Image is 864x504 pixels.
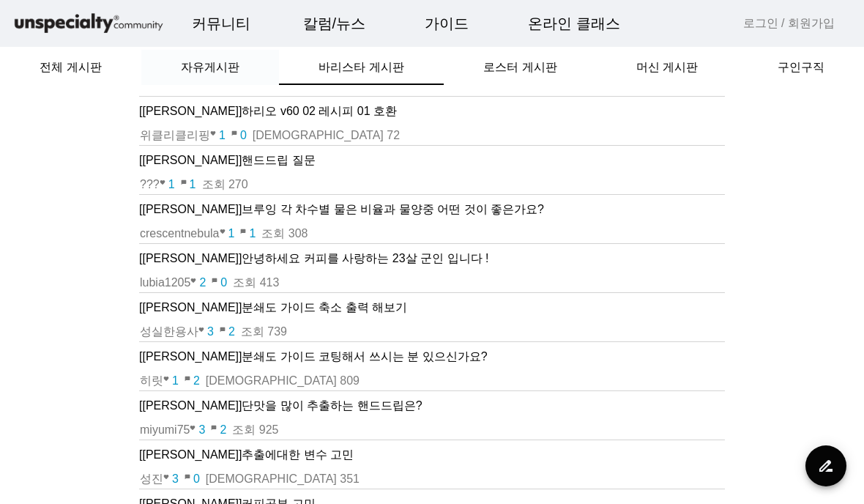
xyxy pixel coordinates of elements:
[139,152,725,169] p: 핸드드립 질문
[211,425,220,434] mat-icon: chat_bubble
[291,4,378,43] a: 칼럼/뉴스
[190,425,198,434] mat-icon: favorite
[198,327,207,336] mat-icon: favorite
[134,405,152,417] span: 대화
[139,299,725,316] p: 분쇄도 가이드 축소 출력 해보기
[232,423,284,436] span: 조회 925
[202,178,254,190] span: 조회 270
[139,397,725,415] p: 단맛을 많이 추출하는 핸드드립은?
[163,376,172,385] mat-icon: favorite
[516,4,632,43] a: 온라인 클래스
[139,103,725,120] p: 하리오 v60 02 레시피 01 호환
[139,105,242,117] span: [[PERSON_NAME]]
[180,4,262,43] a: 커뮤니티
[140,129,210,141] span: 위클리클리핑
[97,382,189,419] a: 대화
[172,472,185,485] span: 3
[249,227,261,240] span: 1
[139,446,725,464] a: [[PERSON_NAME]]추출에대한 변수 고민
[168,178,181,190] span: 1
[185,474,193,483] mat-icon: chat_bubble
[198,423,211,436] span: 3
[172,374,185,387] span: 1
[219,129,231,141] span: 1
[160,179,168,188] mat-icon: favorite
[185,376,193,385] mat-icon: chat_bubble
[241,325,293,338] span: 조회 739
[46,404,55,416] span: 홈
[140,276,190,289] span: lubia1205
[181,179,190,188] mat-icon: chat_bubble
[139,299,725,316] a: [[PERSON_NAME]]분쇄도 가이드 축소 출력 해보기
[253,129,406,141] span: [DEMOGRAPHIC_DATA] 72
[220,423,232,436] span: 2
[139,448,242,461] span: [[PERSON_NAME]]
[140,178,160,190] span: ???
[139,348,725,366] a: [[PERSON_NAME]]분쇄도 가이드 코팅해서 쓰시는 분 있으신가요?
[181,62,239,73] span: 자유게시판
[261,227,313,240] span: 조회 308
[139,446,725,464] p: 추출에대한 변수 고민
[483,62,556,73] span: 로스터 게시판
[140,472,163,485] span: 성진
[139,348,725,366] p: 분쇄도 가이드 코팅해서 쓰시는 분 있으신가요?
[233,276,285,289] span: 조회 413
[636,62,698,73] span: 머신 게시판
[140,423,190,436] span: miyumi75
[139,250,725,267] a: [[PERSON_NAME]]안녕하세요 커피를 사랑하는 23살 군인 입니다 !
[319,62,403,73] span: 바리스타 게시판
[228,325,241,338] span: 2
[220,229,228,237] mat-icon: favorite
[139,301,242,314] span: [[PERSON_NAME]]
[139,203,242,215] span: [[PERSON_NAME]]
[212,278,220,286] mat-icon: chat_bubble
[210,130,219,139] mat-icon: favorite
[743,15,835,32] a: 로그인 / 회원가입
[207,325,220,338] span: 3
[139,103,725,120] a: [[PERSON_NAME]]하리오 v60 02 레시피 01 호환
[163,474,172,483] mat-icon: favorite
[199,276,212,289] span: 2
[139,152,725,169] a: [[PERSON_NAME]]핸드드립 질문
[206,374,365,387] span: [DEMOGRAPHIC_DATA] 809
[139,397,725,415] a: [[PERSON_NAME]]단맛을 많이 추출하는 핸드드립은?
[206,472,365,485] span: [DEMOGRAPHIC_DATA] 351
[139,154,242,166] span: [[PERSON_NAME]]
[189,382,281,419] a: 설정
[193,374,206,387] span: 2
[220,276,233,289] span: 0
[231,130,240,139] mat-icon: chat_bubble
[193,472,206,485] span: 0
[139,350,242,363] span: [[PERSON_NAME]]
[190,278,199,286] mat-icon: favorite
[139,201,725,218] a: [[PERSON_NAME]]브루잉 각 차수별 물은 비율과 물양중 어떤 것이 좋은가요?
[220,327,228,336] mat-icon: chat_bubble
[413,4,480,43] a: 가이드
[778,62,824,73] span: 구인구직
[190,178,202,190] span: 1
[139,399,242,412] span: [[PERSON_NAME]]
[240,229,249,237] mat-icon: chat_bubble
[226,404,244,416] span: 설정
[240,129,253,141] span: 0
[12,11,165,37] img: logo
[139,250,725,267] p: 안녕하세요 커피를 사랑하는 23살 군인 입니다 !
[140,374,163,387] span: 히릿
[228,227,241,240] span: 1
[4,382,97,419] a: 홈
[40,62,101,73] span: 전체 게시판
[140,227,220,240] span: crescentnebula
[140,325,198,338] span: 성실한용사
[139,252,242,264] span: [[PERSON_NAME]]
[139,201,725,218] p: 브루잉 각 차수별 물은 비율과 물양중 어떤 것이 좋은가요?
